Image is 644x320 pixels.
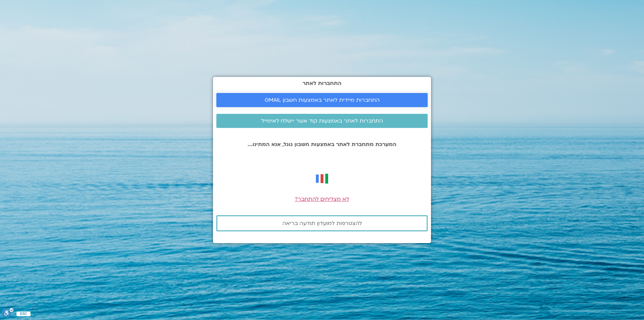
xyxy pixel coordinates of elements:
[216,215,428,231] a: להצטרפות למועדון תודעה בריאה
[295,195,349,203] a: לא מצליחים להתחבר?
[282,220,362,226] span: להצטרפות למועדון תודעה בריאה
[216,141,428,147] p: המערכת מתחברת לאתר באמצעות חשבון גוגל, אנא המתינו...
[216,80,428,86] h2: התחברות לאתר
[216,114,428,128] a: התחברות לאתר באמצעות קוד אשר יישלח לאימייל
[261,118,383,124] span: התחברות לאתר באמצעות קוד אשר יישלח לאימייל
[265,97,380,103] span: התחברות מיידית לאתר באמצעות חשבון GMAIL
[216,93,428,107] a: התחברות מיידית לאתר באמצעות חשבון GMAIL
